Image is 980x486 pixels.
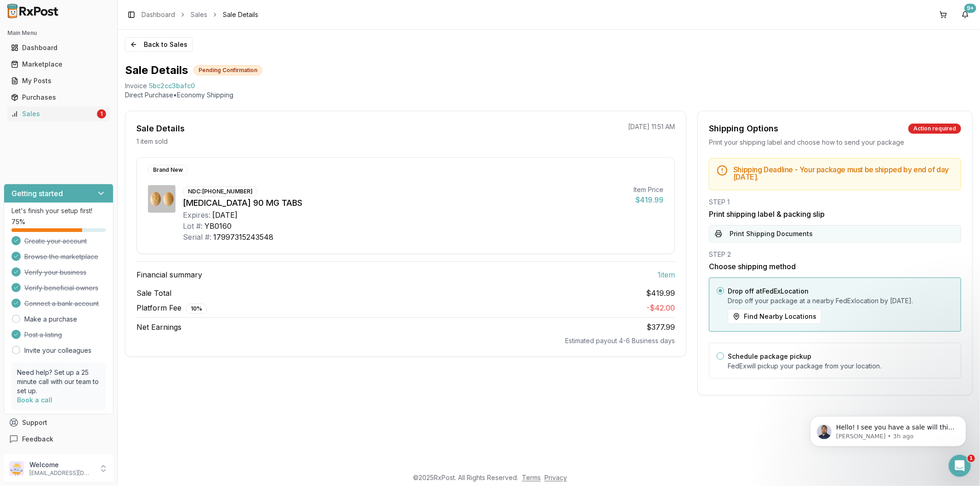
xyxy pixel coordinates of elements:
nav: breadcrumb [142,10,258,19]
span: 75 % [11,217,25,226]
button: Purchases [4,90,113,105]
span: Feedback [22,435,53,444]
button: Dashboard [4,40,113,55]
div: Lot #: [183,220,203,232]
h3: Print shipping label & packing slip [709,209,961,220]
div: NDC: [PHONE_NUMBER] [183,186,258,197]
div: [DATE] [212,209,238,220]
div: My Posts [11,76,106,85]
button: Sales1 [4,107,113,121]
a: Make a purchase [24,315,77,324]
iframe: Intercom notifications message [796,397,980,461]
span: $419.99 [646,288,675,299]
div: YB0160 [204,220,232,232]
span: Create your account [24,237,87,246]
div: Item Price [634,185,663,194]
p: [EMAIL_ADDRESS][DOMAIN_NAME] [29,469,93,477]
span: 1 item [657,269,675,280]
a: Marketplace [7,56,110,73]
button: Back to Sales [125,37,193,52]
p: [DATE] 11:51 AM [628,122,675,131]
div: [MEDICAL_DATA] 90 MG TABS [183,197,626,209]
p: FedEx will pickup your package from your location. [728,362,953,371]
h1: Sale Details [125,63,188,78]
span: Post a listing [24,330,62,339]
div: $419.99 [634,194,663,205]
div: Marketplace [11,60,106,69]
button: Marketplace [4,57,113,72]
div: Purchases [11,93,106,102]
div: 17997315243548 [213,232,273,243]
a: Sales [191,10,207,19]
a: Invite your colleagues [24,346,91,355]
div: Estimated payout 4-6 Business days [136,336,675,345]
span: Sale Details [223,10,258,19]
a: Privacy [544,474,567,481]
span: Platform Fee [136,302,207,314]
span: 5bc2cc3bafc0 [149,81,195,90]
div: Print your shipping label and choose how to send your package [709,138,961,147]
p: Direct Purchase • Economy Shipping [125,90,973,100]
span: Connect a bank account [24,299,99,308]
div: Serial #: [183,232,211,243]
a: Terms [522,474,541,481]
div: Sale Details [136,122,185,135]
img: Brilinta 90 MG TABS [148,185,176,213]
p: 1 item sold [136,137,168,146]
div: Pending Confirmation [193,65,262,75]
div: Sales [11,109,95,119]
p: Welcome [29,460,93,469]
span: Browse the marketplace [24,252,98,261]
label: Schedule package pickup [728,352,811,360]
a: My Posts [7,73,110,89]
div: 9+ [964,4,976,13]
p: Drop off your package at a nearby FedEx location by [DATE] . [728,296,953,305]
a: Sales1 [7,106,110,122]
button: Feedback [4,431,113,447]
span: - $42.00 [646,303,675,312]
div: 1 [97,109,106,119]
img: RxPost Logo [4,4,62,18]
span: Net Earnings [136,322,181,333]
span: Financial summary [136,269,202,280]
p: Let's finish your setup first! [11,206,106,215]
a: Book a call [17,396,52,404]
div: 10 % [186,304,207,314]
span: 1 [968,455,975,462]
span: $377.99 [646,322,675,332]
button: Print Shipping Documents [709,225,961,243]
div: Shipping Options [709,122,778,135]
a: Dashboard [142,10,175,19]
h2: Main Menu [7,29,110,37]
div: Invoice [125,81,147,90]
p: Need help? Set up a 25 minute call with our team to set up. [17,368,100,396]
a: Dashboard [7,40,110,56]
h3: Getting started [11,188,63,199]
div: STEP 1 [709,198,961,207]
div: Dashboard [11,43,106,52]
button: My Posts [4,73,113,88]
span: Sale Total [136,288,171,299]
button: Support [4,414,113,431]
iframe: Intercom live chat [949,455,971,477]
a: Purchases [7,89,110,106]
div: Action required [908,124,961,134]
img: User avatar [9,461,24,476]
div: STEP 2 [709,250,961,259]
h5: Shipping Deadline - Your package must be shipped by end of day [DATE] . [733,166,953,181]
div: Expires: [183,209,210,220]
button: Find Nearby Locations [728,309,821,324]
h3: Choose shipping method [709,261,961,272]
button: 9+ [958,7,973,22]
span: Verify your business [24,268,86,277]
span: Verify beneficial owners [24,283,98,293]
div: Brand New [148,165,188,175]
label: Drop off at FedEx Location [728,287,809,295]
